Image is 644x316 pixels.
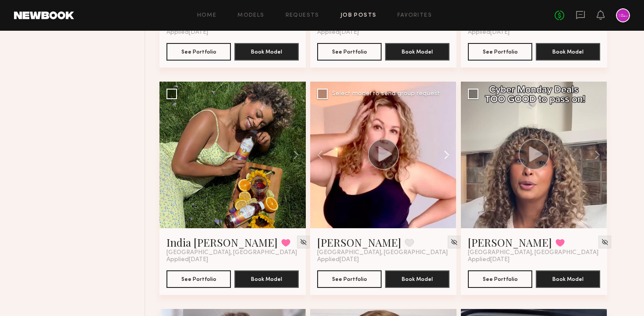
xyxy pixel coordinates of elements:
button: See Portfolio [317,270,382,288]
img: Unhide Model [601,238,609,246]
a: Book Model [385,47,449,55]
button: See Portfolio [166,270,231,288]
span: [GEOGRAPHIC_DATA], [GEOGRAPHIC_DATA] [317,249,448,256]
img: Unhide Model [300,238,307,246]
a: Book Model [234,47,299,55]
div: Applied [DATE] [468,256,600,263]
button: Book Model [234,43,299,61]
div: Applied [DATE] [166,29,299,36]
div: Applied [DATE] [317,29,449,36]
a: Job Posts [340,13,377,18]
button: Book Model [536,270,600,288]
a: Book Model [385,275,449,282]
a: Requests [286,13,319,18]
button: See Portfolio [468,270,532,288]
button: Book Model [385,43,449,61]
button: Book Model [536,43,600,61]
span: [GEOGRAPHIC_DATA], [GEOGRAPHIC_DATA] [468,249,598,256]
a: [PERSON_NAME] [468,235,552,249]
div: Applied [DATE] [317,256,449,263]
a: Models [237,13,264,18]
div: Applied [DATE] [468,29,600,36]
button: See Portfolio [166,43,231,61]
button: See Portfolio [468,43,532,61]
a: Favorites [397,13,432,18]
img: Unhide Model [450,238,458,246]
div: Select model to send group request [332,91,440,97]
a: Home [197,13,217,18]
div: Applied [DATE] [166,256,299,263]
button: Book Model [385,270,449,288]
a: [PERSON_NAME] [317,235,401,249]
span: [GEOGRAPHIC_DATA], [GEOGRAPHIC_DATA] [166,249,297,256]
a: Book Model [536,47,600,55]
a: India [PERSON_NAME] [166,235,278,249]
a: Book Model [536,275,600,282]
a: Book Model [234,275,299,282]
button: Book Model [234,270,299,288]
button: See Portfolio [317,43,382,61]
